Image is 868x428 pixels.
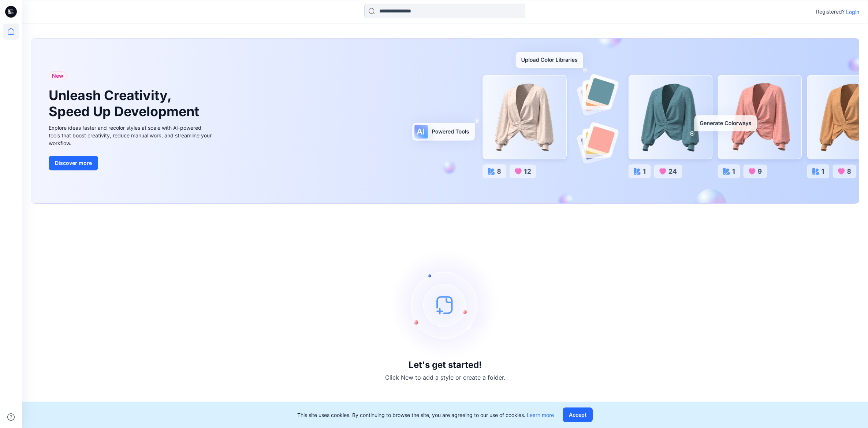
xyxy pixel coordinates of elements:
[527,412,554,418] a: Learn more
[52,71,63,80] span: New
[846,8,859,16] p: Login
[49,124,213,147] div: Explore ideas faster and recolor styles at scale with AI-powered tools that boost creativity, red...
[390,250,500,360] img: empty-state-image.svg
[563,407,593,422] button: Accept
[816,7,845,16] p: Registered?
[409,360,482,370] h3: Let's get started!
[297,411,554,419] p: This site uses cookies. By continuing to browse the site, you are agreeing to our use of cookies.
[49,156,213,170] a: Discover more
[49,156,98,170] button: Discover more
[49,88,202,119] h1: Unleash Creativity, Speed Up Development
[385,373,505,382] p: Click New to add a style or create a folder.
